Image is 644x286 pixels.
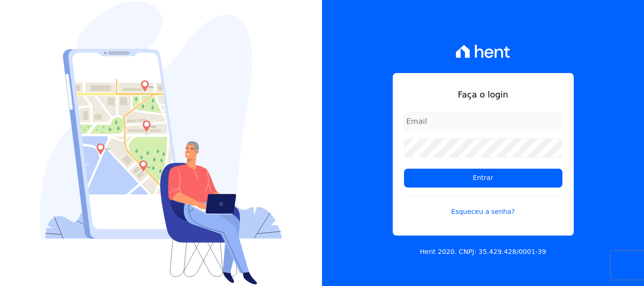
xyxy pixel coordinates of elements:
[420,247,546,257] p: Hent 2020. CNPJ: 35.429.428/0001-39
[404,112,562,131] input: Email
[404,195,562,217] a: Esqueceu a senha?
[404,88,562,101] h1: Faça o login
[40,1,282,285] img: Login
[404,169,562,188] input: Entrar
